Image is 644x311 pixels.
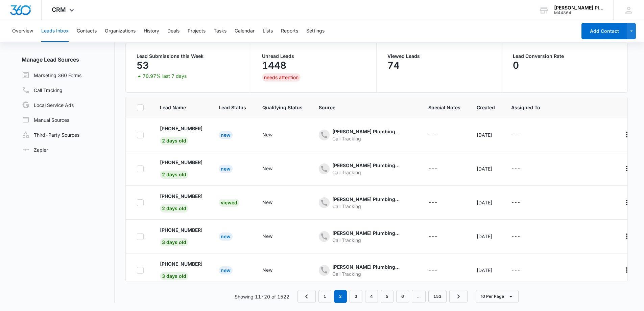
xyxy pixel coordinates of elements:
div: New [219,266,233,274]
div: [DATE] [477,165,495,172]
div: [DATE] [477,199,495,206]
div: New [262,131,272,138]
button: Settings [306,20,325,42]
div: - - Select to Edit Field [319,263,412,277]
a: Page 1 [318,290,331,303]
button: Actions [621,231,632,242]
div: Viewed [219,199,239,207]
button: 10 Per Page [476,290,519,303]
div: --- [511,199,520,207]
div: New [262,165,272,172]
div: New [262,266,272,273]
div: Call Tracking [332,270,400,277]
p: 53 [137,60,149,71]
div: - - Select to Edit Field [428,266,450,274]
a: New [219,234,233,239]
span: Lead Status [219,104,246,111]
button: Leads Inbox [41,20,69,42]
div: --- [428,131,437,139]
a: Page 4 [365,290,378,303]
span: Lead Name [160,104,202,111]
div: --- [511,131,520,139]
p: [PHONE_NUMBER] [160,260,202,267]
a: Third-Party Sources [22,131,79,139]
div: - - Select to Edit Field [511,232,532,241]
div: Call Tracking [332,135,400,142]
p: [PHONE_NUMBER] [160,193,202,200]
p: 74 [387,60,400,71]
a: [PHONE_NUMBER]3 days old [160,260,202,279]
p: Lead Submissions this Week [137,54,240,59]
button: History [144,20,159,42]
button: Actions [621,129,632,140]
a: Next Page [449,290,468,303]
div: [PERSON_NAME] Plumbing - Ads [332,263,400,270]
span: Special Notes [428,104,460,111]
span: Assigned To [511,104,540,111]
a: New [219,132,233,138]
div: [PERSON_NAME] Plumbing - Ads [332,128,400,135]
div: New [219,232,233,241]
span: 2 days old [160,171,188,179]
div: Call Tracking [332,169,400,176]
div: - - Select to Edit Field [511,165,532,173]
div: - - Select to Edit Field [262,131,285,139]
div: --- [428,199,437,207]
span: 2 days old [160,204,188,213]
div: --- [511,232,520,241]
a: Page 5 [381,290,393,303]
a: [PHONE_NUMBER]2 days old [160,159,202,177]
p: Lead Conversion Rate [513,54,617,59]
div: --- [511,165,520,173]
div: [DATE] [477,131,495,138]
a: Call Tracking [22,86,63,94]
span: 3 days old [160,238,188,246]
a: Local Service Ads [22,101,74,109]
a: Page 3 [350,290,362,303]
div: [DATE] [477,267,495,274]
p: 70.97% last 7 days [143,74,187,79]
p: [PHONE_NUMBER] [160,125,202,132]
div: account id [554,10,603,15]
button: Lists [263,20,273,42]
div: account name [554,5,603,10]
a: Zapier [22,146,48,153]
div: - - Select to Edit Field [428,199,450,207]
p: Viewed Leads [387,54,491,59]
div: - - Select to Edit Field [428,131,450,139]
div: - - Select to Edit Field [319,128,412,142]
p: 0 [513,60,519,71]
div: - - Select to Edit Field [319,196,412,210]
span: Source [319,104,412,111]
span: Qualifying Status [262,104,303,111]
div: --- [428,266,437,274]
button: Tasks [214,20,226,42]
span: Created [477,104,495,111]
div: --- [511,266,520,274]
div: - - Select to Edit Field [262,165,285,173]
p: 1448 [262,60,286,71]
div: - - Select to Edit Field [511,131,532,139]
div: - - Select to Edit Field [428,165,450,173]
button: Calendar [235,20,255,42]
button: Reports [281,20,298,42]
a: New [219,166,233,172]
div: - - Select to Edit Field [511,266,532,274]
div: - - Select to Edit Field [319,229,412,244]
span: 3 days old [160,272,188,280]
div: - - Select to Edit Field [511,199,532,207]
button: Overview [12,20,33,42]
a: Manual Sources [22,116,69,124]
a: Page 6 [396,290,409,303]
span: CRM [52,6,66,13]
button: Organizations [105,20,136,42]
div: - - Select to Edit Field [428,232,450,241]
a: Previous Page [297,290,316,303]
button: Actions [621,197,632,208]
p: [PHONE_NUMBER] [160,159,202,166]
button: Projects [188,20,206,42]
div: - - Select to Edit Field [319,162,412,176]
div: New [262,199,272,206]
button: Actions [621,265,632,275]
em: 2 [334,290,347,303]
